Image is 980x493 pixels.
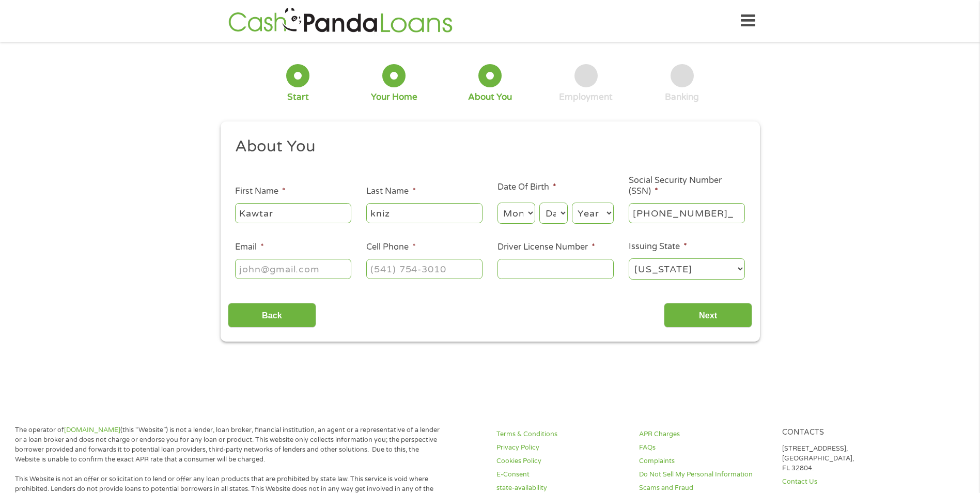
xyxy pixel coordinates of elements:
label: First Name [235,186,286,197]
a: FAQs [639,443,769,453]
a: [DOMAIN_NAME] [64,426,120,434]
label: Issuing State [629,241,687,252]
input: Next [664,303,752,328]
label: Cell Phone [366,242,416,253]
div: Employment [559,91,613,103]
label: Social Security Number (SSN) [629,175,745,197]
a: APR Charges [639,429,769,439]
p: The operator of (this “Website”) is not a lender, loan broker, financial institution, an agent or... [15,425,444,465]
input: 078-05-1120 [629,203,745,223]
p: [STREET_ADDRESS], [GEOGRAPHIC_DATA], FL 32804. [782,444,912,473]
a: Terms & Conditions [496,429,627,439]
a: Do Not Sell My Personal Information [639,470,769,480]
h2: About You [235,136,737,157]
a: Cookies Policy [496,456,627,466]
label: Email [235,242,264,253]
div: Start [287,91,309,103]
img: GetLoanNow Logo [225,6,456,36]
a: E-Consent [496,470,627,480]
div: About You [468,91,512,103]
a: Contact Us [782,477,912,487]
input: Smith [366,203,483,223]
input: john@gmail.com [235,259,351,279]
div: Banking [665,91,699,103]
label: Driver License Number [497,242,595,253]
a: Complaints [639,456,769,466]
label: Last Name [366,186,416,197]
a: Privacy Policy [496,443,627,453]
label: Date Of Birth [497,182,556,193]
div: Your Home [371,91,417,103]
a: state-availability [496,483,627,493]
input: (541) 754-3010 [366,259,483,279]
h4: Contacts [782,428,912,438]
input: John [235,203,351,223]
a: Scams and Fraud [639,483,769,493]
input: Back [228,303,316,328]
